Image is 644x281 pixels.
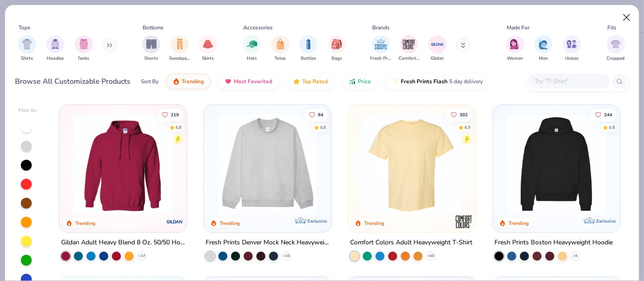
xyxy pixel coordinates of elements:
img: Shorts Image [146,39,157,49]
button: Like [446,108,472,121]
div: Fresh Prints Denver Mock Neck Heavyweight Sweatshirt [206,237,329,248]
div: filter for Men [534,35,553,62]
div: filter for Hats [243,35,261,62]
img: Women Image [510,39,520,49]
img: 91acfc32-fd48-4d6b-bdad-a4c1a30ac3fc [502,114,611,214]
button: filter button [370,35,391,62]
img: a164e800-7022-4571-a324-30c76f641635 [178,114,287,214]
div: filter for Sweatpants [169,35,190,62]
div: filter for Skirts [199,35,217,62]
span: Trending [182,78,204,85]
div: filter for Cropped [607,35,625,62]
span: + 60 [428,253,434,259]
img: Unisex Image [567,39,577,49]
span: 244 [604,112,612,117]
button: filter button [399,35,419,62]
img: most_fav.gif [225,78,232,85]
span: Bottles [301,55,316,62]
div: filter for Shirts [18,35,36,62]
button: filter button [199,35,217,62]
img: Bottles Image [303,39,313,49]
button: filter button [607,35,625,62]
button: filter button [428,35,447,62]
div: Brands [372,24,389,32]
button: filter button [18,35,36,62]
button: Top Rated [286,74,335,89]
button: filter button [169,35,190,62]
div: filter for Hoodies [46,35,64,62]
span: Shorts [144,55,159,62]
span: Exclusive [597,218,616,224]
img: trending.gif [173,78,180,85]
span: Totes [274,55,286,62]
button: filter button [75,35,93,62]
div: Filter By [19,107,37,114]
div: Sort By [141,77,159,86]
div: Tops [19,24,30,32]
button: Close [618,9,635,26]
img: Gildan logo [166,213,184,231]
img: 029b8af0-80e6-406f-9fdc-fdf898547912 [357,114,466,214]
img: Comfort Colors Image [402,38,416,51]
span: 5 day delivery [449,76,483,87]
div: Fits [607,24,616,32]
img: Hoodies Image [50,39,60,49]
button: filter button [271,35,289,62]
span: Unisex [565,55,579,62]
button: filter button [243,35,261,62]
img: Shirts Image [22,39,32,49]
button: filter button [328,35,346,62]
span: Fresh Prints [370,55,391,62]
span: Men [539,55,548,62]
button: Like [157,108,183,121]
button: Like [304,108,328,121]
span: Hats [247,55,257,62]
img: Fresh Prints Image [374,38,388,51]
span: + 10 [283,253,289,259]
span: + 9 [573,253,577,259]
div: filter for Tanks [75,35,93,62]
img: Bags Image [332,39,341,49]
div: filter for Bags [328,35,346,62]
button: Fresh Prints Flash5 day delivery [385,74,490,89]
button: filter button [563,35,581,62]
div: filter for Fresh Prints [370,35,391,62]
img: TopRated.gif [293,78,300,85]
img: 01756b78-01f6-4cc6-8d8a-3c30c1a0c8ac [68,114,178,214]
span: Cropped [607,55,625,62]
img: Skirts Image [203,39,213,49]
span: Tanks [78,55,90,62]
span: Hoodies [47,55,64,62]
img: a90f7c54-8796-4cb2-9d6e-4e9644cfe0fe [322,114,431,214]
div: Browse All Customizable Products [15,76,131,87]
button: filter button [46,35,64,62]
button: filter button [142,35,160,62]
img: f5d85501-0dbb-4ee4-b115-c08fa3845d83 [213,114,322,214]
span: + 37 [138,253,145,259]
button: filter button [299,35,317,62]
span: Skirts [202,55,214,62]
span: Gildan [431,55,444,62]
div: Gildan Adult Heavy Blend 8 Oz. 50/50 Hooded Sweatshirt [61,237,185,248]
div: filter for Totes [271,35,289,62]
span: Fresh Prints Flash [401,78,447,85]
button: Most Favorited [218,74,279,89]
span: Comfort Colors [399,55,419,62]
button: filter button [534,35,553,62]
div: filter for Shorts [142,35,160,62]
button: Like [591,108,617,121]
span: Exclusive [308,218,327,224]
div: filter for Gildan [428,35,447,62]
div: 4.9 [464,124,471,131]
button: filter button [506,35,524,62]
img: Comfort Colors logo [455,213,473,231]
img: Gildan Image [431,38,444,51]
div: Accessories [244,24,273,32]
img: Sweatpants Image [175,39,185,49]
div: filter for Comfort Colors [399,35,419,62]
img: Men Image [538,39,548,49]
span: Women [507,55,524,62]
span: 302 [460,112,468,117]
div: filter for Bottles [299,35,317,62]
div: 4.8 [609,124,615,131]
